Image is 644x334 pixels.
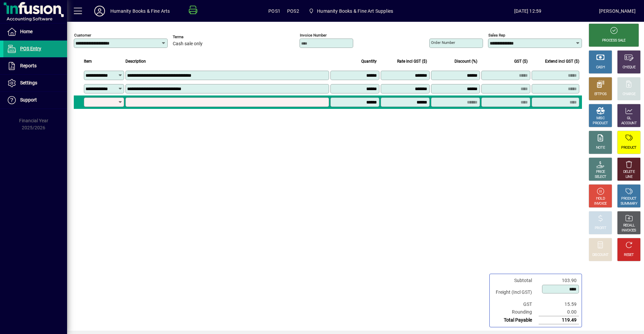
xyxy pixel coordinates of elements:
[20,97,37,103] span: Support
[623,223,635,228] div: RECALL
[110,6,170,16] div: Humanity Books & Fine Arts
[125,58,146,65] span: Description
[595,226,606,231] div: PROFIT
[20,29,33,34] span: Home
[89,5,110,17] button: Profile
[539,300,579,308] td: 15.59
[173,41,203,47] span: Cash sale only
[492,308,539,316] td: Rounding
[594,92,607,97] div: EFTPOS
[84,58,92,65] span: Item
[3,92,67,109] a: Support
[623,170,635,175] div: DELETE
[3,75,67,91] a: Settings
[596,116,604,121] div: MISC
[539,277,579,284] td: 103.90
[306,5,396,17] span: Humanity Books & Fine Art Supplies
[596,170,605,175] div: PRICE
[361,58,377,65] span: Quantity
[596,196,605,201] div: HOLD
[545,58,579,65] span: Extend incl GST ($)
[488,33,505,38] mat-label: Sales rep
[621,196,636,201] div: PRODUCT
[621,121,637,126] div: ACCOUNT
[539,308,579,316] td: 0.00
[492,284,539,300] td: Freight (Incl GST)
[596,65,605,70] div: CASH
[3,58,67,74] a: Reports
[622,228,636,233] div: INVOICES
[621,145,636,150] div: PRODUCT
[596,145,605,150] div: NOTE
[627,116,631,121] div: GL
[492,277,539,284] td: Subtotal
[602,38,626,43] div: PROCESS SALE
[397,58,427,65] span: Rate incl GST ($)
[492,300,539,308] td: GST
[3,23,67,40] a: Home
[539,316,579,324] td: 119.49
[623,65,635,70] div: CHEQUE
[592,253,608,258] div: DISCOUNT
[317,6,393,16] span: Humanity Books & Fine Art Supplies
[594,201,606,206] div: INVOICE
[624,253,634,258] div: RESET
[599,6,636,16] div: [PERSON_NAME]
[593,121,608,126] div: PRODUCT
[514,58,528,65] span: GST ($)
[621,201,637,206] div: SUMMARY
[20,63,37,68] span: Reports
[492,316,539,324] td: Total Payable
[623,92,636,97] div: CHARGE
[454,58,477,65] span: Discount (%)
[287,6,299,16] span: POS2
[431,40,455,45] mat-label: Order number
[457,6,599,16] span: [DATE] 12:59
[74,33,91,38] mat-label: Customer
[268,6,280,16] span: POS1
[20,46,41,51] span: POS Entry
[626,175,632,180] div: LINE
[595,175,606,180] div: SELECT
[300,33,327,38] mat-label: Invoice number
[20,80,37,85] span: Settings
[173,35,213,39] span: Terms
